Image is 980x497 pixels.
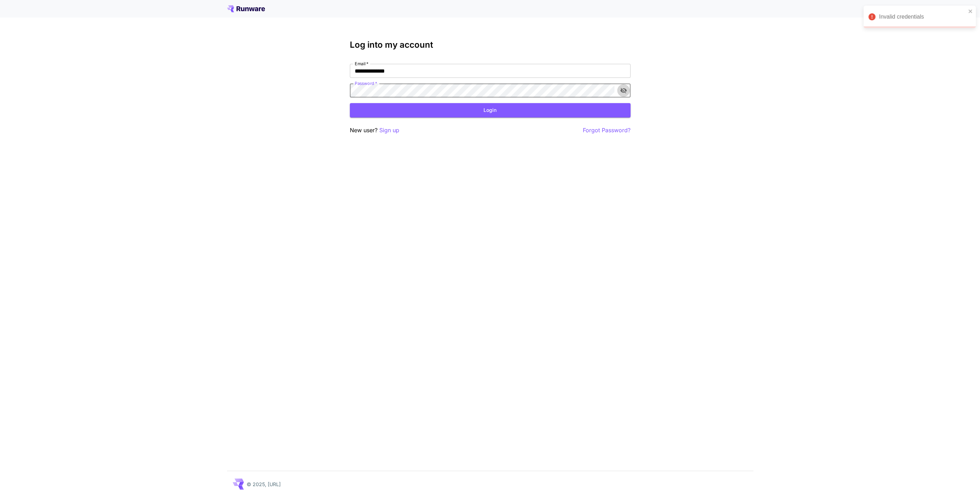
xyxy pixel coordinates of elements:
[968,8,973,14] button: close
[355,61,368,67] label: Email
[350,40,631,50] h3: Log into my account
[879,13,966,21] div: Invalid credentials
[379,126,399,135] button: Sign up
[583,126,631,135] button: Forgot Password?
[247,481,281,488] p: © 2025, [URL]
[355,80,377,86] label: Password
[350,126,399,135] p: New user?
[350,103,631,117] button: Login
[617,84,630,97] button: toggle password visibility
